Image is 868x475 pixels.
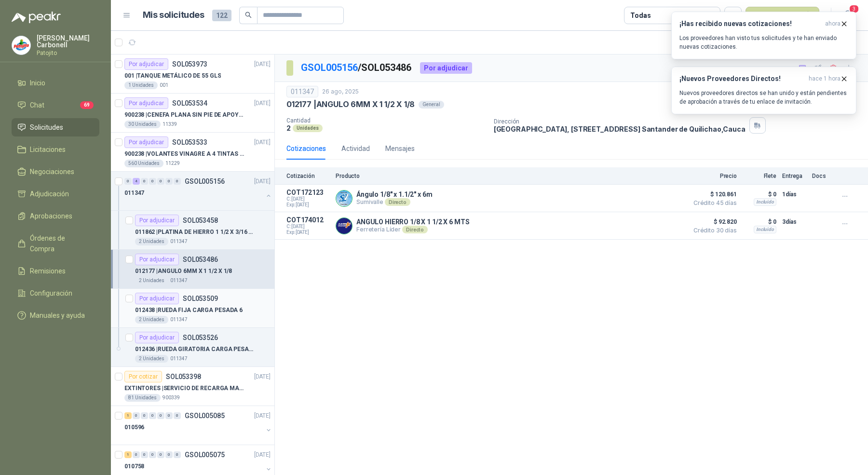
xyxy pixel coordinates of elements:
[286,124,291,132] p: 2
[385,198,410,206] div: Directo
[754,226,776,233] div: Incluido
[141,412,148,419] div: 0
[286,86,318,97] div: 011347
[30,122,63,133] span: Solicitudes
[124,149,244,159] p: 900238 | VOLANTES VINAGRE A 4 TINTAS EN PROPALCOTE VER ARCHIVO ADJUNTO
[80,101,94,109] span: 69
[782,216,806,228] p: 3 días
[170,238,188,245] p: 011347
[141,451,148,458] div: 0
[124,462,144,471] p: 010758
[322,87,359,96] p: 26 ago, 2025
[254,60,271,69] p: [DATE]
[336,218,352,234] img: Company Logo
[141,178,148,185] div: 0
[782,173,806,179] p: Entrega
[689,200,737,206] span: Crédito 45 días
[183,295,218,302] p: SOL053509
[172,100,207,107] p: SOL053534
[30,310,85,321] span: Manuales y ayuda
[135,345,255,354] p: 012436 | RUEDA GIRATORIA CARGA PESADA 6
[157,178,164,185] div: 0
[494,118,746,125] p: Dirección
[124,58,168,70] div: Por adjudicar
[689,228,737,233] span: Crédito 30 días
[183,334,218,341] p: SOL053526
[165,178,173,185] div: 0
[212,10,231,21] span: 122
[160,81,168,89] p: 001
[12,36,30,54] img: Company Logo
[809,75,841,83] span: hace 1 hora
[419,101,444,109] div: General
[174,178,181,185] div: 0
[135,228,255,237] p: 011862 | PLATINA DE HIERRO 1 1/2 X 3/16 X 6MTS
[30,211,72,221] span: Aprobaciones
[12,74,99,92] a: Inicio
[286,99,415,109] p: 012177 | ANGULO 6MM X 1 1/2 X 1/8
[754,198,776,206] div: Incluido
[679,20,821,28] h3: ¡Has recibido nuevas cotizaciones!
[336,190,352,206] img: Company Logo
[30,144,66,155] span: Licitaciones
[149,451,156,458] div: 0
[12,96,99,114] a: Chat69
[124,176,272,206] a: 0 4 0 0 0 0 0 GSOL005156[DATE] 011347
[163,121,177,128] p: 11339
[286,173,330,179] p: Cotización
[689,189,737,200] span: $ 120.861
[12,12,61,23] img: Logo peakr
[37,35,99,48] p: [PERSON_NAME] Carbonell
[133,451,140,458] div: 0
[111,133,274,172] a: Por adjudicarSOL053533[DATE] 900238 |VOLANTES VINAGRE A 4 TINTAS EN PROPALCOTE VER ARCHIVO ADJUNT...
[356,198,433,206] p: Sumivalle
[356,190,433,198] p: Ángulo 1/8" x 1.1/2" x 6m
[124,423,144,432] p: 010596
[135,267,232,276] p: 012177 | ANGULO 6MM X 1 1/2 X 1/8
[124,371,162,382] div: Por cotizar
[143,8,204,22] h1: Mis solicitudes
[743,189,776,200] p: $ 0
[12,284,99,302] a: Configuración
[165,451,173,458] div: 0
[149,412,156,419] div: 0
[111,367,274,406] a: Por cotizarSOL053398[DATE] EXTINTORES |SERVICIO DE RECARGA MANTENIMIENTO Y PRESTAMOS DE EXTINTORE...
[157,451,164,458] div: 0
[743,216,776,228] p: $ 0
[163,394,180,402] p: 900339
[174,451,181,458] div: 0
[166,373,201,380] p: SOL053398
[135,238,168,245] div: 2 Unidades
[30,189,69,199] span: Adjudicación
[286,189,330,196] p: COT172123
[124,451,132,458] div: 1
[341,143,370,154] div: Actividad
[402,226,428,233] div: Directo
[30,166,74,177] span: Negociaciones
[254,99,271,108] p: [DATE]
[111,289,274,328] a: Por adjudicarSOL053509012438 |RUEDA FIJA CARGA PESADA 62 Unidades011347
[30,266,66,276] span: Remisiones
[254,177,271,186] p: [DATE]
[254,138,271,147] p: [DATE]
[170,277,188,285] p: 011347
[111,54,274,94] a: Por adjudicarSOL053973[DATE] 001 |TANQUE METÁLICO DE 55 GLS1 Unidades001
[135,355,168,363] div: 2 Unidades
[782,189,806,200] p: 1 días
[37,50,99,56] p: Patojito
[812,173,831,179] p: Docs
[12,229,99,258] a: Órdenes de Compra
[124,410,272,441] a: 1 0 0 0 0 0 0 GSOL005085[DATE] 010596
[12,207,99,225] a: Aprobaciones
[12,140,99,159] a: Licitaciones
[185,412,225,419] p: GSOL005085
[124,136,168,148] div: Por adjudicar
[12,262,99,280] a: Remisiones
[494,125,746,133] p: [GEOGRAPHIC_DATA], [STREET_ADDRESS] Santander de Quilichao , Cauca
[135,293,179,304] div: Por adjudicar
[356,226,469,233] p: Ferretería Líder
[301,62,358,73] a: GSOL005156
[671,67,856,114] button: ¡Nuevos Proveedores Directos!hace 1 hora Nuevos proveedores directos se han unido y están pendien...
[135,254,179,265] div: Por adjudicar
[124,160,163,167] div: 560 Unidades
